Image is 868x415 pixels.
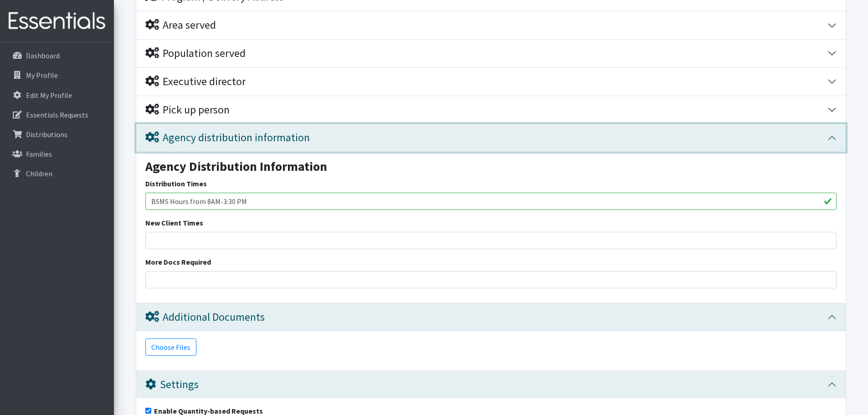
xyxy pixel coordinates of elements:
label: More Docs Required [145,256,211,267]
p: Distributions [26,130,67,139]
button: Population served [136,40,846,67]
p: Dashboard [26,51,60,60]
a: Children [4,164,110,183]
p: Edit My Profile [26,91,72,100]
div: Population served [145,47,246,60]
a: Families [4,145,110,163]
button: Settings [136,371,846,399]
a: My Profile [4,66,110,84]
img: HumanEssentials [4,6,110,36]
p: Children [26,169,52,178]
p: Families [26,149,52,159]
div: Settings [145,378,199,391]
a: Dashboard [4,46,110,65]
button: Area served [136,11,846,39]
div: Additional Documents [145,311,265,324]
div: Pick up person [145,103,230,117]
button: Agency distribution information [136,124,846,152]
div: Executive director [145,75,246,88]
button: Pick up person [136,96,846,124]
strong: Agency Distribution Information [145,158,327,174]
a: Edit My Profile [4,86,110,104]
p: My Profile [26,71,58,80]
div: Agency distribution information [145,131,310,144]
button: Additional Documents [136,303,846,331]
a: Essentials Requests [4,106,110,124]
label: New Client Times [145,217,203,228]
label: Distribution Times [145,178,207,189]
div: Area served [145,19,216,32]
button: Executive director [136,68,846,96]
button: Choose Files [145,338,196,356]
p: Essentials Requests [26,110,88,119]
a: Distributions [4,125,110,143]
